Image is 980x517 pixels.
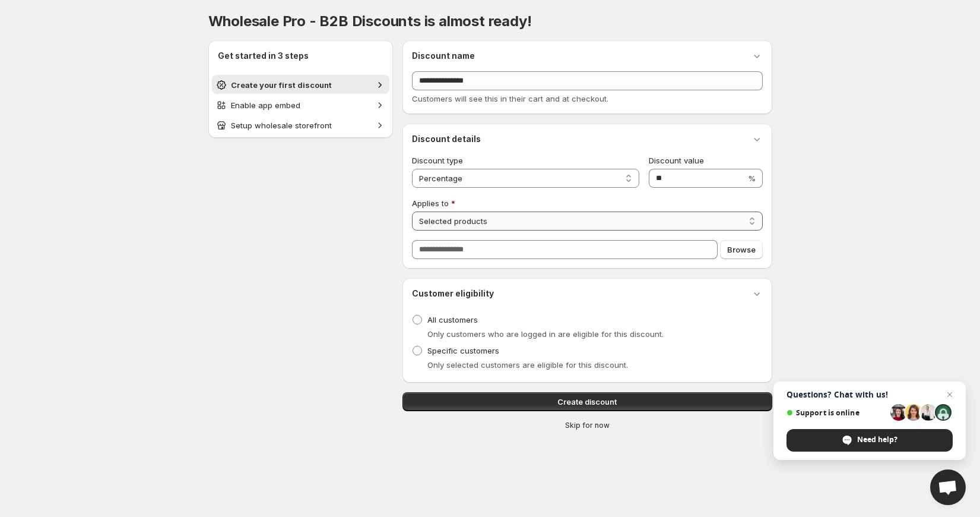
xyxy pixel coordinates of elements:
span: Create your first discount [231,80,332,90]
span: Skip for now [565,421,610,430]
span: Enable app embed [231,100,300,110]
span: Only selected customers are eligible for this discount. [427,360,628,370]
h1: Wholesale Pro - B2B Discounts is almost ready! [208,12,772,31]
button: Browse [720,240,763,259]
span: Only customers who are logged in are eligible for this discount. [427,329,664,339]
span: Discount type [412,156,463,165]
span: Create discount [557,396,617,408]
button: Create discount [402,392,772,411]
span: Need help? [857,434,897,445]
h3: Customer eligibility [412,288,494,300]
span: Discount value [649,156,704,165]
button: Skip for now [398,418,777,433]
span: Customers will see this in their cart and at checkout. [412,94,608,103]
span: Need help? [786,429,953,452]
span: Setup wholesale storefront [231,121,332,130]
span: % [748,174,756,183]
span: All customers [427,315,478,324]
h3: Discount name [412,50,475,62]
span: Specific customers [427,346,499,355]
h3: Discount details [412,133,481,145]
h2: Get started in 3 steps [218,50,383,62]
span: Questions? Chat with us! [786,390,953,399]
a: Open chat [930,469,966,505]
span: Browse [727,244,756,256]
span: Support is online [786,408,886,417]
span: Applies to [412,198,449,208]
